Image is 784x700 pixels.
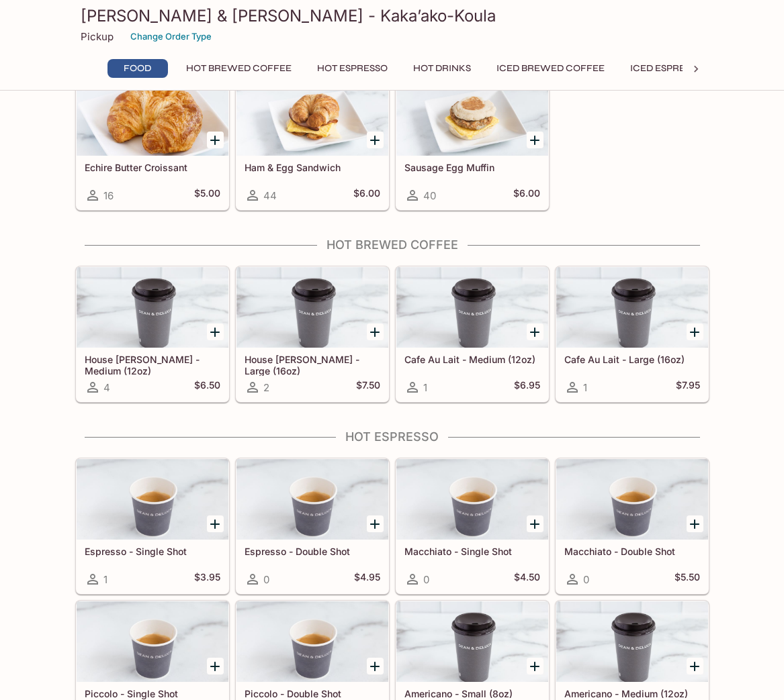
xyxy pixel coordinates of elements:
button: Hot Brewed Coffee [179,59,299,78]
span: 2 [263,381,269,394]
div: Ham & Egg Sandwich [236,75,388,156]
div: Piccolo - Single Shot [77,601,228,682]
button: Food [107,59,168,78]
button: Add House Blend Kaka’ako - Large (16oz) [367,323,384,340]
a: Macchiato - Single Shot0$4.50 [396,458,549,594]
div: Espresso - Double Shot [236,459,388,540]
h5: $6.95 [514,379,540,395]
button: Add House Blend Kaka’ako - Medium (12oz) [207,323,224,340]
div: Macchiato - Single Shot [396,459,548,540]
button: Iced Espresso/Cold Brew [623,59,773,78]
button: Add Piccolo - Double Shot [367,658,384,674]
span: 0 [583,573,589,586]
h5: Echire Butter Croissant [85,162,220,173]
h5: Macchiato - Single Shot [404,546,540,557]
a: Cafe Au Lait - Large (16oz)1$7.95 [556,266,709,402]
a: Ham & Egg Sandwich44$6.00 [236,74,389,210]
h5: Cafe Au Lait - Large (16oz) [564,354,700,365]
a: Espresso - Double Shot0$4.95 [236,458,389,594]
span: 1 [583,381,587,394]
h5: $6.00 [353,187,380,203]
button: Add Echire Butter Croissant [207,132,224,148]
div: Americano - Small (8oz) [396,601,548,682]
a: Espresso - Single Shot1$3.95 [76,458,229,594]
button: Change Order Type [124,26,218,47]
span: 44 [263,189,277,202]
a: House [PERSON_NAME] - Large (16oz)2$7.50 [236,266,389,402]
button: Add Espresso - Double Shot [367,515,384,532]
a: Echire Butter Croissant16$5.00 [76,74,229,210]
button: Add Cafe Au Lait - Large (16oz) [687,323,703,340]
span: 1 [103,573,107,586]
button: Add Espresso - Single Shot [207,515,224,532]
div: House Blend Kaka’ako - Large (16oz) [236,267,388,348]
h5: Espresso - Single Shot [85,546,220,557]
p: Pickup [81,30,114,43]
button: Add Piccolo - Single Shot [207,658,224,674]
a: Sausage Egg Muffin40$6.00 [396,74,549,210]
div: Sausage Egg Muffin [396,75,548,156]
h4: Hot Espresso [75,430,709,444]
h5: $7.95 [676,379,700,395]
h5: $6.50 [194,379,220,395]
h5: Americano - Medium (12oz) [564,688,700,699]
h5: $7.50 [356,379,380,395]
span: 40 [423,189,436,202]
div: Espresso - Single Shot [77,459,228,540]
h4: Hot Brewed Coffee [75,238,709,252]
button: Add Ham & Egg Sandwich [367,132,384,148]
button: Add Macchiato - Single Shot [527,515,543,532]
div: Macchiato - Double Shot [556,459,708,540]
h5: $6.00 [513,187,540,203]
h3: [PERSON_NAME] & [PERSON_NAME] - Kaka’ako-Koula [81,5,704,26]
button: Add Cafe Au Lait - Medium (12oz) [527,323,543,340]
h5: $3.95 [194,571,220,587]
button: Add Macchiato - Double Shot [687,515,703,532]
h5: Piccolo - Single Shot [85,688,220,699]
span: 0 [423,573,429,586]
h5: Espresso - Double Shot [245,546,380,557]
span: 1 [423,381,427,394]
button: Hot Espresso [310,59,395,78]
button: Add Americano - Medium (12oz) [687,658,703,674]
div: Cafe Au Lait - Large (16oz) [556,267,708,348]
button: Hot Drinks [406,59,478,78]
h5: $4.95 [354,571,380,587]
h5: Americano - Small (8oz) [404,688,540,699]
h5: House [PERSON_NAME] - Medium (12oz) [85,354,220,376]
div: Americano - Medium (12oz) [556,601,708,682]
button: Add Sausage Egg Muffin [527,132,543,148]
h5: Ham & Egg Sandwich [245,162,380,173]
div: House Blend Kaka’ako - Medium (12oz) [77,267,228,348]
div: Cafe Au Lait - Medium (12oz) [396,267,548,348]
h5: $5.00 [194,187,220,203]
h5: Cafe Au Lait - Medium (12oz) [404,354,540,365]
span: 16 [103,189,114,202]
h5: Macchiato - Double Shot [564,546,700,557]
span: 4 [103,381,110,394]
button: Add Americano - Small (8oz) [527,658,543,674]
a: Macchiato - Double Shot0$5.50 [556,458,709,594]
h5: $5.50 [674,571,700,587]
h5: House [PERSON_NAME] - Large (16oz) [245,354,380,376]
a: Cafe Au Lait - Medium (12oz)1$6.95 [396,266,549,402]
div: Echire Butter Croissant [77,75,228,156]
button: Iced Brewed Coffee [489,59,612,78]
h5: Piccolo - Double Shot [245,688,380,699]
h5: Sausage Egg Muffin [404,162,540,173]
h5: $4.50 [514,571,540,587]
span: 0 [263,573,269,586]
div: Piccolo - Double Shot [236,601,388,682]
a: House [PERSON_NAME] - Medium (12oz)4$6.50 [76,266,229,402]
